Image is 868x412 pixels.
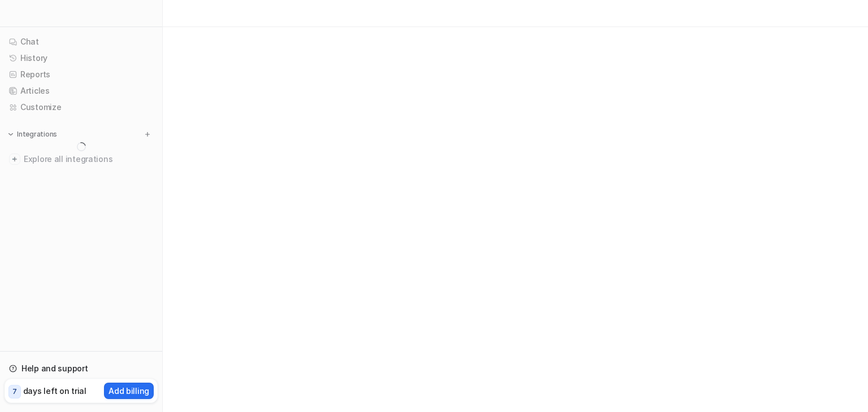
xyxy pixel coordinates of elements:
img: expand menu [7,130,15,138]
button: Integrations [5,129,60,140]
a: Help and support [5,361,158,376]
p: Integrations [17,130,57,139]
img: explore all integrations [9,154,20,165]
span: Explore all integrations [24,150,153,168]
a: Chat [5,34,158,50]
a: Explore all integrations [5,151,158,167]
p: days left on trial [23,385,86,397]
img: menu_add.svg [144,130,151,138]
p: Add billing [108,385,149,397]
a: Customize [5,99,158,115]
a: Articles [5,83,158,99]
p: 7 [12,387,17,397]
a: Reports [5,67,158,82]
a: History [5,50,158,66]
button: Add billing [104,383,154,399]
